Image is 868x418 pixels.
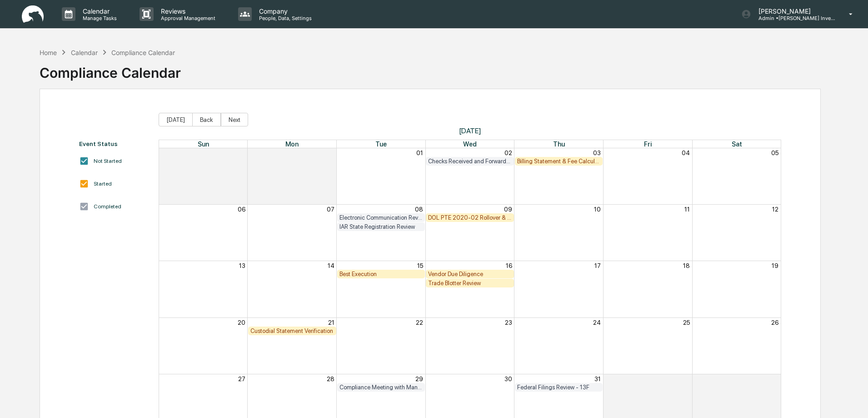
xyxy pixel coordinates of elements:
button: 09 [504,206,512,213]
button: 21 [328,319,334,326]
button: 16 [506,262,512,269]
img: logo [22,5,44,23]
span: Sat [732,140,742,148]
p: Manage Tasks [75,15,121,21]
span: Wed [463,140,477,148]
div: Federal Filings Review - 13F [517,384,601,391]
button: 08 [415,206,423,213]
button: 01 [416,149,423,156]
button: 26 [771,319,778,326]
div: Home [40,49,57,56]
button: Back [192,113,221,126]
p: Calendar [75,7,121,15]
span: Sun [198,140,209,148]
p: Reviews [154,7,220,15]
button: 12 [772,206,778,213]
span: [DATE] [159,126,782,135]
p: Company [252,7,316,15]
div: Billing Statement & Fee Calculations Report Review [517,158,601,165]
button: 30 [327,149,334,156]
p: People, Data, Settings [252,15,316,21]
button: 22 [416,319,423,326]
button: 24 [593,319,601,326]
p: Admin • [PERSON_NAME] Investments, LLC [751,15,836,21]
button: 07 [327,206,334,213]
button: 20 [238,319,245,326]
button: 18 [683,262,690,269]
button: 28 [327,375,334,383]
div: Electronic Communication Review [339,214,423,221]
button: 25 [683,319,690,326]
button: 19 [772,262,778,269]
button: 31 [594,375,601,383]
button: 30 [504,375,512,383]
div: DOL PTE 2020-02 Rollover & IRA to IRA Account Review [428,214,512,221]
button: [DATE] [159,113,193,126]
p: Approval Management [154,15,220,21]
button: 06 [238,206,245,213]
div: Best Execution [339,271,423,277]
div: Compliance Calendar [40,57,181,81]
button: 29 [415,375,423,383]
button: 27 [238,375,245,383]
div: Trade Blotter Review [428,280,512,287]
button: 29 [238,149,245,156]
button: 05 [771,149,778,156]
button: 14 [328,262,334,269]
div: Calendar [71,49,98,56]
div: Event Status [79,140,150,147]
button: 04 [682,149,690,156]
span: Tue [375,140,387,148]
div: Custodial Statement Verification [250,327,334,334]
button: 03 [593,149,601,156]
button: 13 [239,262,245,269]
button: 15 [417,262,423,269]
iframe: Open customer support [839,388,863,413]
div: Compliance Calendar [111,49,175,56]
button: 02 [504,149,512,156]
div: Compliance Meeting with Management [339,384,423,391]
button: 01 [683,375,690,383]
span: Fri [644,140,652,148]
span: Mon [285,140,299,148]
div: Vendor Due Diligence [428,271,512,277]
span: Thu [553,140,565,148]
button: 23 [505,319,512,326]
button: 17 [594,262,601,269]
div: IAR State Registration Review [339,223,423,230]
div: Not Started [94,158,122,164]
p: [PERSON_NAME] [751,7,836,15]
button: 10 [594,206,601,213]
div: Completed [94,203,121,210]
button: Next [221,113,248,126]
div: Checks Received and Forwarded Log [428,158,512,165]
button: 11 [684,206,690,213]
button: 02 [771,375,778,383]
div: Started [94,181,112,187]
